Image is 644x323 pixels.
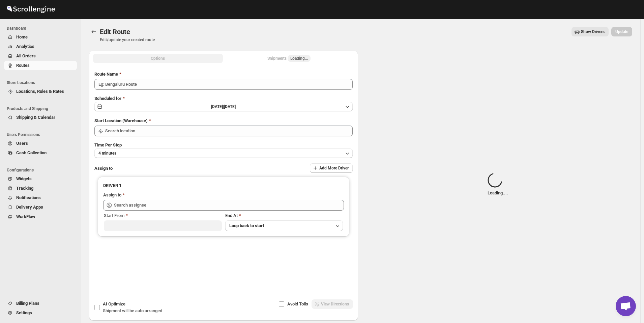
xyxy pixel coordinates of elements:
div: Loading... . [488,173,508,196]
span: Users Permissions [7,132,78,137]
span: Products and Shipping [7,106,78,111]
button: Loop back to start [225,220,343,231]
button: Billing Plans [4,299,77,308]
span: Notifications [16,195,41,200]
span: Configurations [7,167,78,173]
span: Assign to [94,166,113,171]
button: [DATE]|[DATE] [94,102,353,111]
span: Show Drivers [581,29,605,34]
p: Edit/update your created route [100,37,155,43]
span: Users [16,141,28,146]
span: Loop back to start [229,223,264,228]
span: Start Location (Warehouse) [94,118,148,123]
span: [DATE] [224,104,236,109]
input: Eg: Bengaluru Route [94,79,353,90]
span: Home [16,34,28,39]
button: Home [4,32,77,42]
span: Route Name [94,72,118,77]
button: Selected Shipments [224,54,354,63]
div: Assign to [103,192,121,198]
button: Routes [89,27,98,36]
span: Scheduled for [94,96,121,101]
span: Settings [16,310,32,315]
div: Open chat [616,296,636,316]
span: Add More Driver [319,165,349,171]
button: All Route Options [93,54,223,63]
input: Search location [105,126,353,136]
button: All Orders [4,51,77,61]
input: Search assignee [114,200,344,211]
button: Tracking [4,184,77,193]
span: Start From [104,213,124,218]
div: Shipments [267,55,311,62]
div: All Route Options [89,65,358,283]
button: Shipping & Calendar [4,113,77,122]
span: Billing Plans [16,301,39,306]
button: Widgets [4,174,77,184]
span: Routes [16,63,30,68]
span: Analytics [16,44,34,49]
span: Delivery Apps [16,205,43,210]
div: End At [225,212,343,219]
span: WorkFlow [16,214,35,219]
span: Time Per Stop [94,142,122,147]
button: WorkFlow [4,212,77,221]
button: Delivery Apps [4,203,77,212]
span: Edit Route [100,28,130,36]
span: Dashboard [7,26,78,31]
span: Widgets [16,176,32,181]
span: Loading... [290,56,308,61]
button: Analytics [4,42,77,51]
h3: DRIVER 1 [103,182,344,189]
span: Options [151,56,165,61]
button: Locations, Rules & Rates [4,87,77,96]
span: Cash Collection [16,150,47,155]
span: Locations, Rules & Rates [16,89,64,94]
button: 4 minutes [94,149,353,158]
button: Settings [4,308,77,318]
span: Tracking [16,186,33,191]
span: Store Locations [7,80,78,85]
button: Add More Driver [310,163,353,173]
span: Avoid Tolls [287,301,308,306]
button: Show Drivers [572,27,609,36]
span: All Orders [16,53,36,58]
button: Users [4,139,77,148]
span: Shipping & Calendar [16,115,55,120]
span: Shipment will be auto arranged [103,308,162,313]
button: Routes [4,61,77,70]
span: AI Optimize [103,301,125,306]
button: Cash Collection [4,148,77,158]
span: 4 minutes [98,151,116,156]
span: [DATE] | [211,104,224,109]
button: Notifications [4,193,77,203]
